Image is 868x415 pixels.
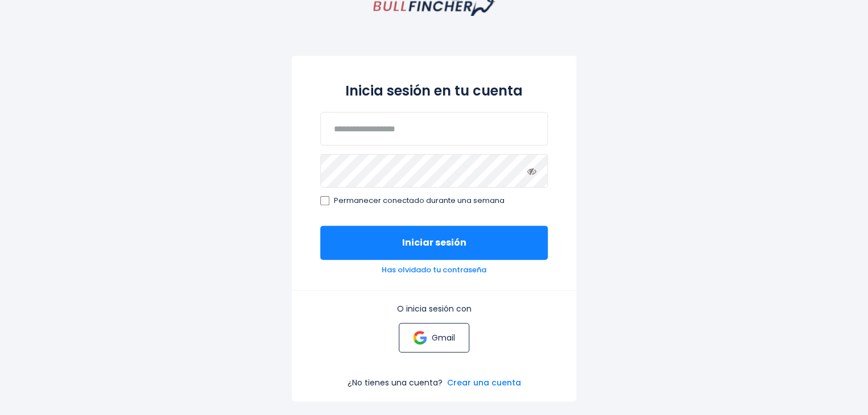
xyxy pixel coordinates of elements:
[431,332,454,343] font: Gmail
[320,226,548,260] button: Iniciar sesión
[399,323,469,352] a: Gmail
[402,236,466,249] font: Iniciar sesión
[348,377,443,388] font: ¿No tienes una cuenta?
[447,377,521,388] font: Crear una cuenta
[447,377,521,388] a: Crear una cuenta
[382,264,486,275] font: Has olvidado tu contraseña
[397,303,472,314] font: O inicia sesión con
[382,265,486,275] a: Has olvidado tu contraseña
[345,81,523,100] font: Inicia sesión en tu cuenta
[334,195,505,206] font: Permanecer conectado durante una semana
[320,196,329,205] input: Permanecer conectado durante una semana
